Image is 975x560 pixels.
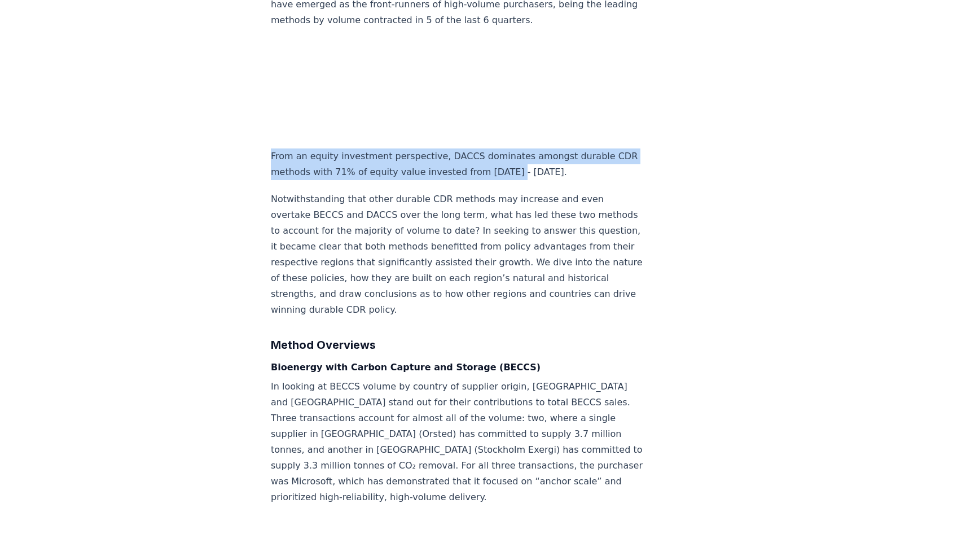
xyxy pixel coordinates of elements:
strong: Method Overviews [271,338,376,352]
p: Notwithstanding that other durable CDR methods may increase and even overtake BECCS and DACCS ove... [271,191,644,318]
h4: Bioenergy with Carbon Capture and Storage (BECCS) [271,361,644,374]
iframe: Split Bars [271,40,644,137]
p: In looking at BECCS volume by country of supplier origin, [GEOGRAPHIC_DATA] and [GEOGRAPHIC_DATA]... [271,379,644,505]
p: From an equity investment perspective, DACCS dominates amongst durable CDR methods with 71% of eq... [271,148,644,180]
